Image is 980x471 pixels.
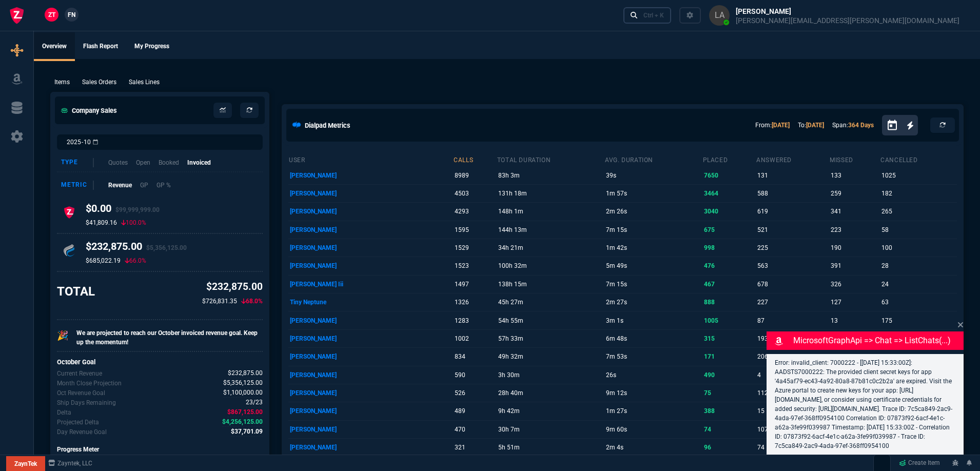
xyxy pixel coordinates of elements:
p: 998 [704,241,754,255]
p: spec.value [219,368,263,378]
p: 74 [704,422,754,437]
p: 225 [757,241,828,255]
p: 476 [704,259,754,273]
p: 834 [455,349,495,364]
p: 193 [757,331,828,346]
p: 34h 21m [498,241,603,255]
p: 87 [757,313,828,328]
p: 5m 49s [606,259,700,273]
th: answered [756,152,829,166]
span: Delta divided by the remaining ship days. [230,426,265,437]
p: 58 [881,223,955,237]
p: 39s [606,168,700,183]
p: 619 [757,204,828,219]
p: 227 [757,295,828,309]
p: Tiny Neptune [290,295,452,309]
p: Invoiced [187,158,211,167]
p: 66.0% [125,257,146,265]
p: $685,022.19 [86,257,121,265]
p: 8989 [455,168,495,183]
p: 3m 1s [606,313,700,328]
p: 68.0% [241,297,263,306]
p: spec.value [213,417,263,427]
p: The difference between the current month's Revenue and the goal. [57,408,71,417]
p: 1m 57s [606,186,700,201]
p: 7m 15s [606,277,700,291]
p: 9m 60s [606,422,700,437]
p: 391 [831,259,878,273]
span: $99,999,999.00 [115,206,160,213]
p: 489 [455,404,495,418]
p: [PERSON_NAME] [290,204,452,219]
a: Overview [34,32,75,61]
p: Span: [832,121,874,130]
p: 326 [831,277,878,291]
p: 4 [757,368,828,382]
p: 45h 27m [498,295,603,309]
p: 107 [757,422,828,437]
p: 265 [881,204,955,219]
div: Type [61,158,94,167]
p: Delta divided by the remaining ship days. [57,427,107,437]
p: 7650 [704,168,754,183]
p: [PERSON_NAME] Iii [290,277,452,291]
span: The difference between the current month's Revenue and the goal. [227,407,263,417]
p: GP % [156,181,171,190]
p: 175 [881,313,955,328]
a: 364 Days [848,122,874,129]
p: 2m 27s [606,295,700,309]
p: 1283 [455,313,495,328]
p: 1497 [455,277,495,291]
span: The difference between the current month's Revenue goal and projected month-end. [222,417,263,427]
p: Revenue for Oct. [57,369,102,378]
p: 144h 13m [498,223,603,237]
h3: TOTAL [57,284,95,299]
p: 6m 48s [606,331,700,346]
p: 4293 [455,204,495,219]
p: From: [755,121,790,130]
p: 7m 53s [606,349,700,364]
p: 470 [455,422,495,437]
p: [PERSON_NAME] [290,186,452,201]
span: $5,356,125.00 [146,244,187,251]
p: MicrosoftGraphApi => chat => listChats(...) [793,335,962,347]
p: [PERSON_NAME] [290,349,452,364]
p: spec.value [220,426,265,437]
p: 1005 [704,313,754,328]
p: 74 [757,440,828,455]
div: Ctrl + K [643,11,664,19]
p: 675 [704,223,754,237]
div: Metric [61,181,94,190]
span: FN [68,10,75,19]
p: Error: invalid_client: 7000222 - [[DATE] 15:33:00Z]: AADSTS7000222: The provided client secret ke... [775,358,955,450]
p: 321 [455,440,495,455]
p: 63 [881,295,955,309]
p: 30h 7m [498,422,603,437]
a: Create Item [895,456,944,471]
p: 131 [757,168,828,183]
p: Sales Lines [129,77,160,87]
p: $232,875.00 [202,280,263,295]
p: 388 [704,404,754,418]
p: 467 [704,277,754,291]
span: ZT [48,10,55,19]
p: 206 [757,349,828,364]
th: avg. duration [604,152,702,166]
p: GP [140,181,148,190]
p: [PERSON_NAME] [290,422,452,437]
p: We are projected to reach our October invoiced revenue goal. Keep up the momentum! [76,328,263,347]
p: 1529 [455,241,495,255]
p: 1m 42s [606,241,700,255]
p: 1595 [455,223,495,237]
p: 26s [606,368,700,382]
p: 4503 [455,186,495,201]
p: 57h 33m [498,331,603,346]
p: 131h 18m [498,186,603,201]
p: 5h 51m [498,440,603,455]
p: 54h 55m [498,313,603,328]
th: calls [453,152,497,166]
p: Progress Meter [57,445,263,454]
p: 315 [704,331,754,346]
span: Company Revenue Goal for Oct. [223,388,263,398]
p: spec.value [214,388,263,398]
